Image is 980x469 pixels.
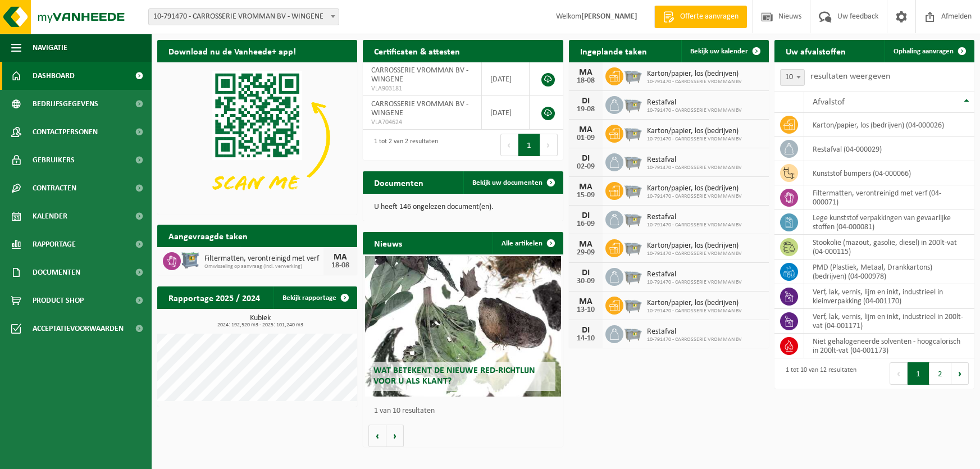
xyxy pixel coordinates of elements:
[386,425,404,447] button: Volgende
[647,279,742,286] span: 10-791470 - CARROSSERIE VROMMAN BV
[575,240,597,249] div: MA
[647,213,742,222] span: Restafval
[540,134,558,156] button: Next
[575,77,597,85] div: 18-08
[329,253,352,262] div: MA
[647,336,742,343] span: 10-791470 - CARROSSERIE VROMMAN BV
[472,179,543,186] span: Bekijk uw documenten
[647,127,742,136] span: Karton/papier, los (bedrijven)
[33,90,98,118] span: Bedrijfsgegevens
[804,185,974,210] td: filtermatten, verontreinigd met verf (04-000071)
[163,322,357,328] span: 2024: 192,520 m3 - 2025: 101,240 m3
[804,210,974,235] td: lege kunststof verpakkingen van gevaarlijke stoffen (04-000081)
[804,284,974,309] td: verf, lak, vernis, lijm en inkt, industrieel in kleinverpakking (04-001170)
[677,11,741,22] span: Offerte aanvragen
[647,242,742,251] span: Karton/papier, los (bedrijven)
[148,8,339,25] span: 10-791470 - CARROSSERIE VROMMAN BV - WINGENE
[654,6,747,28] a: Offerte aanvragen
[774,40,857,62] h2: Uw afvalstoffen
[575,277,597,285] div: 30-09
[681,40,768,62] a: Bekijk uw kalender
[647,79,742,85] span: 10-791470 - CARROSSERIE VROMMAN BV
[33,174,76,202] span: Contracten
[804,137,974,161] td: restafval (04-000029)
[575,211,597,220] div: DI
[690,48,748,55] span: Bekijk uw kalender
[885,40,973,62] a: Ophaling aanvragen
[575,106,597,113] div: 19-08
[804,161,974,185] td: kunststof bumpers (04-000066)
[575,192,597,199] div: 15-09
[368,133,438,157] div: 1 tot 2 van 2 resultaten
[647,222,742,229] span: 10-791470 - CARROSSERIE VROMMAN BV
[33,202,67,230] span: Kalender
[810,72,890,81] label: resultaten weergeven
[575,125,597,134] div: MA
[647,327,742,336] span: Restafval
[157,225,259,247] h2: Aangevraagde taken
[575,68,597,77] div: MA
[371,118,473,127] span: VLA704624
[575,268,597,277] div: DI
[374,203,551,211] p: U heeft 146 ongelezen document(en).
[204,254,323,263] span: Filtermatten, verontreinigd met verf
[493,232,562,254] a: Alle artikelen
[647,251,742,257] span: 10-791470 - CARROSSERIE VROMMAN BV
[804,334,974,358] td: niet gehalogeneerde solventen - hoogcalorisch in 200lt-vat (04-001173)
[647,184,742,193] span: Karton/papier, los (bedrijven)
[908,362,929,385] button: 1
[647,70,742,79] span: Karton/papier, los (bedrijven)
[575,297,597,306] div: MA
[569,40,658,62] h2: Ingeplande taken
[804,309,974,334] td: verf, lak, vernis, lijm en inkt, industrieel in 200lt-vat (04-001171)
[163,315,357,328] h3: Kubiek
[363,232,413,254] h2: Nieuws
[33,118,98,146] span: Contactpersonen
[500,134,518,156] button: Previous
[371,66,468,84] span: CARROSSERIE VROMMAN BV - WINGENE
[780,361,856,386] div: 1 tot 10 van 12 resultaten
[33,62,75,90] span: Dashboard
[575,97,597,106] div: DI
[951,362,969,385] button: Next
[575,326,597,335] div: DI
[623,238,642,257] img: WB-2500-GAL-GY-01
[623,66,642,85] img: WB-2500-GAL-GY-01
[157,62,357,212] img: Download de VHEPlus App
[374,407,557,415] p: 1 van 10 resultaten
[371,100,468,117] span: CARROSSERIE VROMMAN BV - WINGENE
[33,315,124,343] span: Acceptatievoorwaarden
[365,256,561,397] a: Wat betekent de nieuwe RED-richtlijn voor u als klant?
[623,266,642,285] img: WB-2500-GAL-GY-01
[329,262,352,270] div: 18-08
[647,156,742,165] span: Restafval
[623,324,642,343] img: WB-2500-GAL-GY-01
[575,134,597,142] div: 01-09
[482,96,530,130] td: [DATE]
[647,308,742,315] span: 10-791470 - CARROSSERIE VROMMAN BV
[33,230,76,258] span: Rapportage
[781,70,804,85] span: 10
[157,286,271,308] h2: Rapportage 2025 / 2024
[647,107,742,114] span: 10-791470 - CARROSSERIE VROMMAN BV
[894,48,954,55] span: Ophaling aanvragen
[371,84,473,93] span: VLA903181
[623,295,642,314] img: WB-2500-GAL-GY-01
[482,62,530,96] td: [DATE]
[804,235,974,259] td: stookolie (mazout, gasolie, diesel) in 200lt-vat (04-000115)
[575,163,597,171] div: 02-09
[575,249,597,257] div: 29-09
[33,286,84,315] span: Product Shop
[149,9,339,25] span: 10-791470 - CARROSSERIE VROMMAN BV - WINGENE
[623,94,642,113] img: WB-2500-GAL-GY-01
[368,425,386,447] button: Vorige
[647,165,742,171] span: 10-791470 - CARROSSERIE VROMMAN BV
[929,362,951,385] button: 2
[33,146,75,174] span: Gebruikers
[804,113,974,137] td: karton/papier, los (bedrijven) (04-000026)
[363,40,471,62] h2: Certificaten & attesten
[647,299,742,308] span: Karton/papier, los (bedrijven)
[518,134,540,156] button: 1
[647,98,742,107] span: Restafval
[204,263,323,270] span: Omwisseling op aanvraag (incl. verwerking)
